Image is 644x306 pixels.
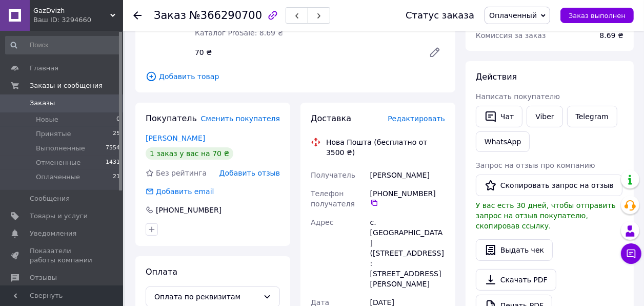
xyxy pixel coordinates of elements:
span: Заказы и сообщения [30,81,103,90]
span: Показатели работы компании [30,246,95,265]
button: Выдать чек [476,239,553,261]
span: Отзывы [30,273,57,282]
a: Telegram [567,106,617,127]
span: Отмененные [36,158,80,167]
button: Скопировать запрос на отзыв [476,175,622,196]
div: Вернуться назад [133,10,142,21]
div: [PHONE_NUMBER] [155,205,223,215]
span: 7554 [106,144,120,153]
span: Действия [476,72,517,82]
span: Сообщения [30,194,70,203]
button: Чат [476,106,522,127]
span: 21 [113,173,120,182]
span: Покупатель [146,113,197,123]
span: Написать покупателю [476,92,560,101]
span: GazDvizh [33,6,110,15]
span: Заказ [154,9,186,22]
span: Оплаченный [489,11,537,20]
span: Каталог ProSale: 8.69 ₴ [195,29,283,37]
a: Редактировать [425,42,445,63]
a: [PERSON_NAME] [146,134,205,142]
span: Сменить покупателя [201,114,280,123]
span: Без рейтинга [156,169,207,177]
span: Товары и услуги [30,212,88,221]
span: Комиссия за заказ [476,31,546,40]
span: Уведомления [30,229,76,238]
span: Адрес [311,218,333,226]
div: 1 заказ у вас на 70 ₴ [146,147,233,160]
input: Поиск [5,36,121,54]
span: Получатель [311,171,355,179]
span: Запрос на отзыв про компанию [476,161,595,169]
span: Выполненные [36,144,85,153]
span: Телефон получателя [311,189,355,208]
span: Добавить отзыв [219,169,280,177]
span: Доставка [311,113,351,123]
span: Добавить товар [146,71,445,82]
button: Заказ выполнен [560,8,634,23]
span: 1431 [106,158,120,167]
a: Скачать PDF [476,269,556,291]
div: 70 ₴ [191,45,420,60]
span: Принятые [36,129,71,139]
span: Главная [30,64,58,73]
span: Заказ выполнен [569,12,626,20]
span: 8.69 ₴ [600,31,623,40]
a: WhatsApp [476,131,530,152]
div: Нова Пошта (бесплатно от 3500 ₴) [324,137,448,158]
button: Чат с покупателем [621,243,641,264]
span: 0 [116,115,120,124]
span: 25 [113,129,120,139]
span: Оплата [146,267,177,277]
div: [PERSON_NAME] [368,166,447,184]
div: с. [GEOGRAPHIC_DATA] ([STREET_ADDRESS]: [STREET_ADDRESS][PERSON_NAME] [368,213,447,293]
span: Редактировать [388,114,445,123]
div: Статус заказа [406,10,474,21]
div: Ваш ID: 3294660 [33,15,123,25]
span: Оплаченные [36,173,80,182]
div: Добавить email [155,186,215,197]
div: [PHONE_NUMBER] [370,188,445,207]
span: У вас есть 30 дней, чтобы отправить запрос на отзыв покупателю, скопировав ссылку. [476,201,616,230]
span: Заказы [30,99,55,108]
a: Viber [527,106,562,127]
span: Оплата по реквизитам [154,291,259,302]
div: Добавить email [145,186,215,197]
span: №366290700 [189,9,262,22]
span: Новые [36,115,58,124]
